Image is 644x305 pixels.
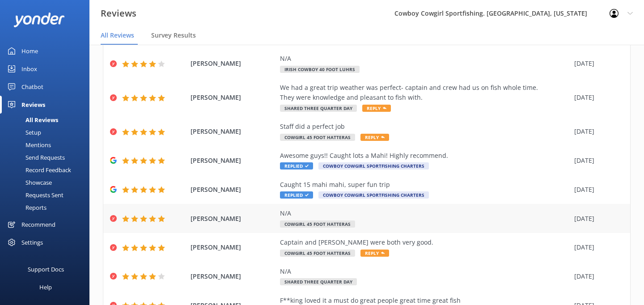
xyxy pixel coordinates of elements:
span: Cowgirl 45 Foot Hatteras [280,250,355,257]
div: Reviews [21,96,45,114]
h3: Reviews [101,6,136,21]
div: [DATE] [574,93,619,102]
span: Irish Cowboy 40 Foot Luhrs [280,66,360,73]
span: [PERSON_NAME] [191,93,275,102]
div: [DATE] [574,59,619,68]
a: Record Feedback [5,164,89,176]
a: All Reviews [5,114,89,126]
div: Send Requests [5,151,65,164]
span: Cowboy Cowgirl SportFishing Charters [318,191,429,199]
span: [PERSON_NAME] [191,214,275,224]
div: All Reviews [5,114,58,126]
div: Requests Sent [5,189,64,201]
img: yonder-white-logo.png [13,13,65,27]
div: [DATE] [574,214,619,224]
span: Replied [280,162,313,169]
span: [PERSON_NAME] [191,185,275,195]
div: Captain and [PERSON_NAME] were both very good. [280,237,570,247]
div: Setup [5,126,41,139]
div: N/A [280,54,570,64]
div: Mentions [5,139,51,151]
span: [PERSON_NAME] [191,242,275,252]
span: Reply [360,250,389,257]
a: Send Requests [5,151,89,164]
span: Shared Three Quarter Day [280,105,357,112]
span: [PERSON_NAME] [191,59,275,68]
div: [DATE] [574,185,619,195]
span: Replied [280,191,313,199]
a: Requests Sent [5,189,89,201]
div: Inbox [21,60,37,78]
div: N/A [280,208,570,218]
div: [DATE] [574,156,619,165]
span: Reply [360,134,389,141]
div: Recommend [21,216,55,233]
div: Awesome guys!! Caught lots a Mahi! Highly recommend. [280,151,570,161]
div: [DATE] [574,242,619,252]
div: N/A [280,267,570,276]
span: [PERSON_NAME] [191,127,275,136]
span: Survey Results [151,31,196,40]
span: Cowgirl 45 Foot Hatteras [280,134,355,141]
span: [PERSON_NAME] [191,271,275,281]
div: Reports [5,201,47,214]
div: Home [21,42,38,60]
div: Showcase [5,176,52,189]
a: Mentions [5,139,89,151]
span: Reply [362,105,391,112]
div: [DATE] [574,127,619,136]
div: Chatbot [21,78,43,96]
div: Staff did a perfect job [280,122,570,131]
span: All Reviews [101,31,134,40]
div: We had a great trip weather was perfect- captain and crew had us on fish whole time. They were kn... [280,83,570,103]
div: [DATE] [574,271,619,281]
a: Setup [5,126,89,139]
div: Support Docs [28,260,64,278]
div: Help [39,278,52,296]
a: Reports [5,201,89,214]
div: Record Feedback [5,164,71,176]
span: [PERSON_NAME] [191,156,275,165]
span: Shared Three Quarter Day [280,278,357,285]
span: Cowboy Cowgirl SportFishing Charters [318,162,429,169]
span: Cowgirl 45 Foot Hatteras [280,220,355,228]
div: Settings [21,233,43,251]
a: Showcase [5,176,89,189]
div: Caught 15 mahi mahi, super fun trip [280,180,570,190]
